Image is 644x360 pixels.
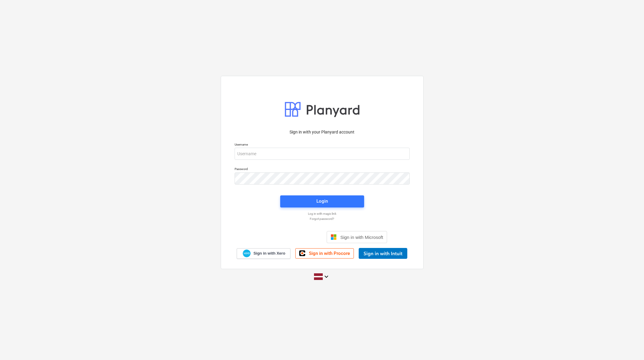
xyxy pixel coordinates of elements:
[235,129,410,135] p: Sign in with your Planyard account
[253,251,285,256] span: Sign in with Xero
[232,217,413,221] a: Forgot password?
[235,143,410,148] p: Username
[235,167,410,172] p: Password
[280,195,364,207] button: Login
[340,235,383,240] span: Sign in with Microsoft
[254,230,325,244] iframe: Poga Pierakstīties ar Google kontu
[232,212,413,216] a: Log in with magic link
[237,248,290,259] a: Sign in with Xero
[243,249,251,258] img: Xero logo
[309,251,350,256] span: Sign in with Procore
[316,197,328,205] div: Login
[323,273,330,280] i: keyboard_arrow_down
[295,248,354,259] a: Sign in with Procore
[235,148,410,160] input: Username
[331,234,337,240] img: Microsoft logo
